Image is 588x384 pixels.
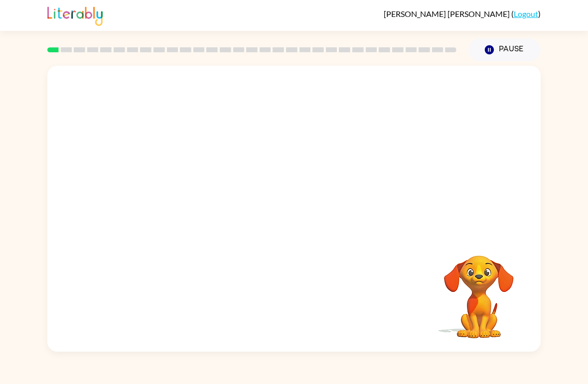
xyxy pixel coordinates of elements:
span: [PERSON_NAME] [PERSON_NAME] [384,9,511,18]
button: Pause [468,38,541,61]
img: Literably [47,4,103,26]
div: ( ) [384,9,541,18]
a: Logout [514,9,538,18]
video: Your browser must support playing .mp4 files to use Literably. Please try using another browser. [429,240,529,340]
